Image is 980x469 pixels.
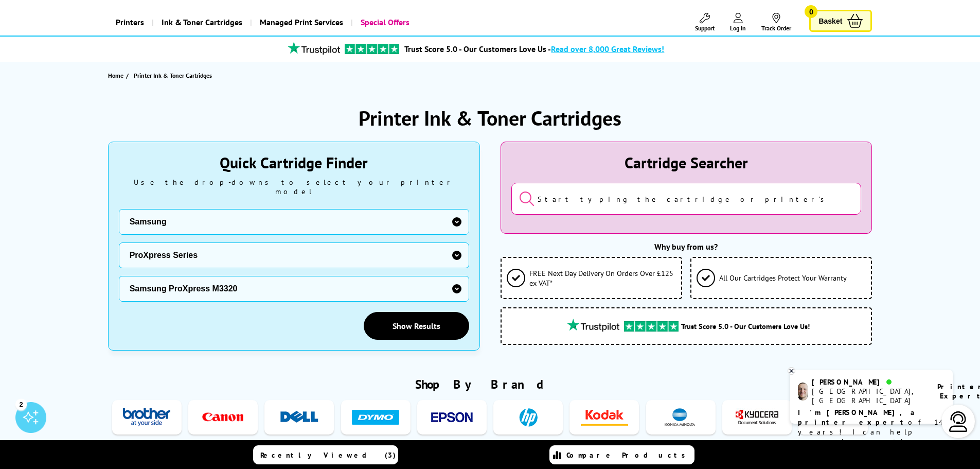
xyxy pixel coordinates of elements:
[805,5,817,18] span: 0
[798,408,918,427] b: I'm [PERSON_NAME], a printer expert
[549,445,694,464] a: Compare Products
[733,408,780,427] img: Kyocera
[428,408,475,427] img: Epson
[200,408,247,427] img: Canon
[818,14,842,28] span: Basket
[134,72,212,79] span: Printer Ink & Toner Cartridges
[108,376,872,392] h2: Shop By Brand
[581,408,628,427] img: Kodak
[511,183,862,215] input: Start typing the cartridge or printer's name...
[364,312,469,340] a: Show Results
[948,411,969,432] img: user-headset-light.svg
[119,178,469,196] div: Use the drop-downs to select your printer model
[250,9,351,36] a: Managed Print Services
[359,105,621,131] h1: Printer Ink & Toner Cartridges
[695,13,715,32] a: Support
[562,319,624,332] img: trustpilot rating
[812,377,924,387] div: [PERSON_NAME]
[404,44,664,54] a: Trust Score 5.0 - Our Customers Love Us -Read over 8,000 Great Reviews!
[15,398,27,410] div: 2
[798,383,808,401] img: ashley-livechat.png
[809,10,872,32] a: Basket 0
[351,9,417,36] a: Special Offers
[260,450,396,460] span: Recently Viewed (3)
[501,241,872,252] div: Why buy from us?
[123,408,170,427] img: Brother
[761,13,791,32] a: Track Order
[108,70,126,81] a: Home
[162,9,242,36] span: Ink & Toner Cartridges
[730,24,746,32] span: Log In
[566,450,691,460] span: Compare Products
[352,408,399,427] img: Dymo
[276,408,323,427] img: Dell
[253,445,398,464] a: Recently Viewed (3)
[551,44,664,54] span: Read over 8,000 Great Reviews!
[730,13,746,32] a: Log In
[283,42,345,55] img: trustpilot rating
[681,321,810,331] span: Trust Score 5.0 - Our Customers Love Us!
[695,24,715,32] span: Support
[624,321,679,332] img: trustpilot rating
[529,268,676,288] span: FREE Next Day Delivery On Orders Over £125 ex VAT*
[119,152,469,172] div: Quick Cartridge Finder
[505,408,552,427] img: HP
[657,408,704,427] img: Konica Minolta
[511,152,862,172] div: Cartridge Searcher
[798,408,945,457] p: of 14 years! I can help you choose the right product
[152,9,250,36] a: Ink & Toner Cartridges
[108,9,152,36] a: Printers
[719,273,847,283] span: All Our Cartridges Protect Your Warranty
[812,387,924,405] div: [GEOGRAPHIC_DATA], [GEOGRAPHIC_DATA]
[345,44,399,54] img: trustpilot rating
